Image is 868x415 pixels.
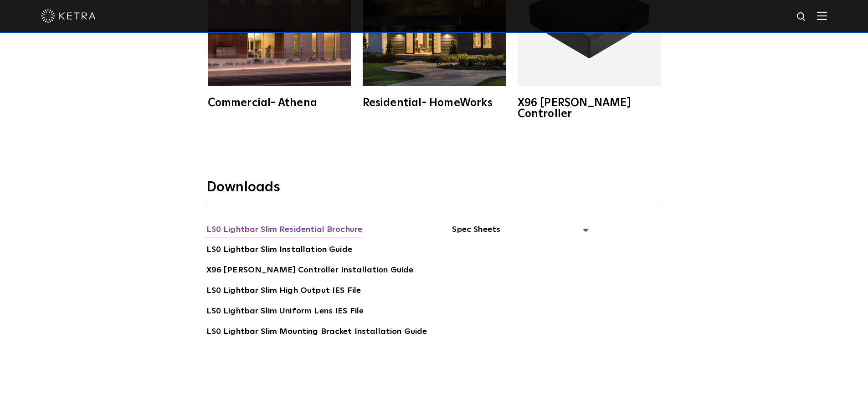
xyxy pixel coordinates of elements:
[206,179,662,202] h3: Downloads
[208,97,351,108] div: Commercial- Athena
[452,223,589,243] span: Spec Sheets
[518,97,661,119] div: X96 [PERSON_NAME] Controller
[206,325,427,340] a: LS0 Lightbar Slim Mounting Bracket Installation Guide
[41,9,96,23] img: ketra-logo-2019-white
[206,264,414,278] a: X96 [PERSON_NAME] Controller Installation Guide
[363,97,506,108] div: Residential- HomeWorks
[206,223,363,238] a: LS0 Lightbar Slim Residential Brochure
[206,284,361,299] a: LS0 Lightbar Slim High Output IES File
[796,11,807,23] img: search icon
[206,243,352,258] a: LS0 Lightbar Slim Installation Guide
[817,11,827,20] img: Hamburger%20Nav.svg
[206,305,364,319] a: LS0 Lightbar Slim Uniform Lens IES File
